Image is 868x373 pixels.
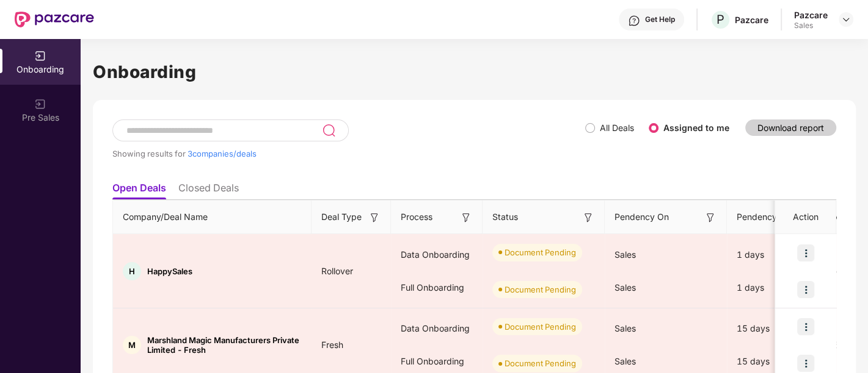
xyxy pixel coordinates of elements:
[775,201,836,234] th: Action
[615,282,636,293] span: Sales
[178,182,239,199] li: Closed Deals
[794,9,828,21] div: Pazcare
[123,336,141,354] div: M
[34,50,46,62] img: svg+xml;base64,PHN2ZyB3aWR0aD0iMjAiIGhlaWdodD0iMjAiIHZpZXdCb3g9IjAgMCAyMCAyMCIgZmlsbD0ibm9uZSIgeG...
[628,15,640,27] img: svg+xml;base64,PHN2ZyBpZD0iSGVscC0zMngzMiIgeG1sbnM9Imh0dHA6Ly93d3cudzMub3JnLzIwMDAvc3ZnIiB3aWR0aD...
[717,12,724,27] span: P
[615,249,636,260] span: Sales
[841,15,851,24] img: svg+xml;base64,PHN2ZyBpZD0iRHJvcGRvd24tMzJ4MzIiIHhtbG5zPSJodHRwOi8vd3d3LnczLm9yZy8yMDAwL3N2ZyIgd2...
[797,244,814,261] img: icon
[322,123,336,138] img: svg+xml;base64,PHN2ZyB3aWR0aD0iMjQiIGhlaWdodD0iMjUiIHZpZXdCb3g9IjAgMCAyNCAyNSIgZmlsbD0ibm9uZSIgeG...
[391,312,483,345] div: Data Onboarding
[615,356,636,366] span: Sales
[312,339,353,350] span: Fresh
[735,14,768,26] div: Pazcare
[460,211,472,224] img: svg+xml;base64,PHN2ZyB3aWR0aD0iMTYiIGhlaWdodD0iMTYiIHZpZXdCb3g9IjAgMCAxNiAxNiIgZmlsbD0ibm9uZSIgeG...
[727,238,819,271] div: 1 days
[704,211,717,224] img: svg+xml;base64,PHN2ZyB3aWR0aD0iMTYiIGhlaWdodD0iMTYiIHZpZXdCb3g9IjAgMCAxNiAxNiIgZmlsbD0ibm9uZSIgeG...
[123,262,141,280] div: H
[112,182,166,199] li: Open Deals
[797,318,814,335] img: icon
[113,201,312,234] th: Company/Deal Name
[727,201,819,234] th: Pendency
[737,210,799,224] span: Pendency
[15,12,94,27] img: New Pazcare Logo
[600,123,634,133] label: All Deals
[505,283,576,296] div: Document Pending
[645,15,675,24] div: Get Help
[147,266,192,276] span: HappySales
[401,210,432,224] span: Process
[615,323,636,333] span: Sales
[797,355,814,372] img: icon
[312,266,363,276] span: Rollover
[727,271,819,304] div: 1 days
[797,281,814,298] img: icon
[492,210,518,224] span: Status
[391,271,483,304] div: Full Onboarding
[188,149,257,158] span: 3 companies/deals
[745,119,836,136] button: Download report
[147,335,302,355] span: Marshland Magic Manufacturers Private Limited - Fresh
[368,211,381,224] img: svg+xml;base64,PHN2ZyB3aWR0aD0iMTYiIGhlaWdodD0iMTYiIHZpZXdCb3g9IjAgMCAxNiAxNiIgZmlsbD0ibm9uZSIgeG...
[112,149,585,158] div: Showing results for
[505,321,576,333] div: Document Pending
[93,59,856,85] h1: Onboarding
[34,98,46,110] img: svg+xml;base64,PHN2ZyB3aWR0aD0iMjAiIGhlaWdodD0iMjAiIHZpZXdCb3g9IjAgMCAyMCAyMCIgZmlsbD0ibm9uZSIgeG...
[582,211,594,224] img: svg+xml;base64,PHN2ZyB3aWR0aD0iMTYiIGhlaWdodD0iMTYiIHZpZXdCb3g9IjAgMCAxNiAxNiIgZmlsbD0ibm9uZSIgeG...
[615,210,669,224] span: Pendency On
[727,312,819,345] div: 15 days
[794,21,828,30] div: Sales
[505,246,576,258] div: Document Pending
[321,210,362,224] span: Deal Type
[391,238,483,271] div: Data Onboarding
[663,123,729,133] label: Assigned to me
[505,357,576,369] div: Document Pending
